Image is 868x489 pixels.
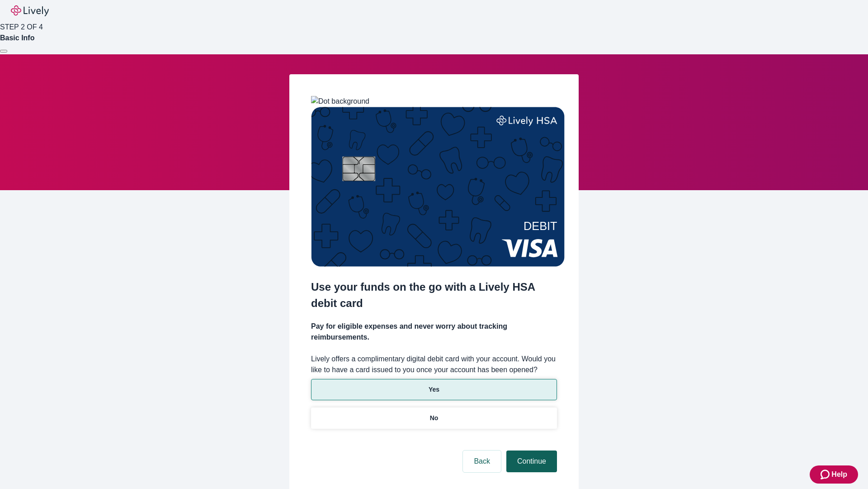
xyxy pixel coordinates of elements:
[821,469,831,480] svg: Zendesk support icon
[311,107,565,267] img: Debit card
[311,379,557,400] button: Yes
[311,96,369,107] img: Dot background
[11,5,49,16] img: Lively
[810,465,858,484] button: Zendesk support iconHelp
[311,279,557,312] h2: Use your funds on the go with a Lively HSA debit card
[429,385,439,394] p: Yes
[430,413,439,423] p: No
[311,354,557,375] label: Lively offers a complimentary digital debit card with your account. Would you like to have a card...
[311,321,557,343] h4: Pay for eligible expenses and never worry about tracking reimbursements.
[831,469,847,480] span: Help
[506,451,557,472] button: Continue
[311,407,557,429] button: No
[463,451,501,472] button: Back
